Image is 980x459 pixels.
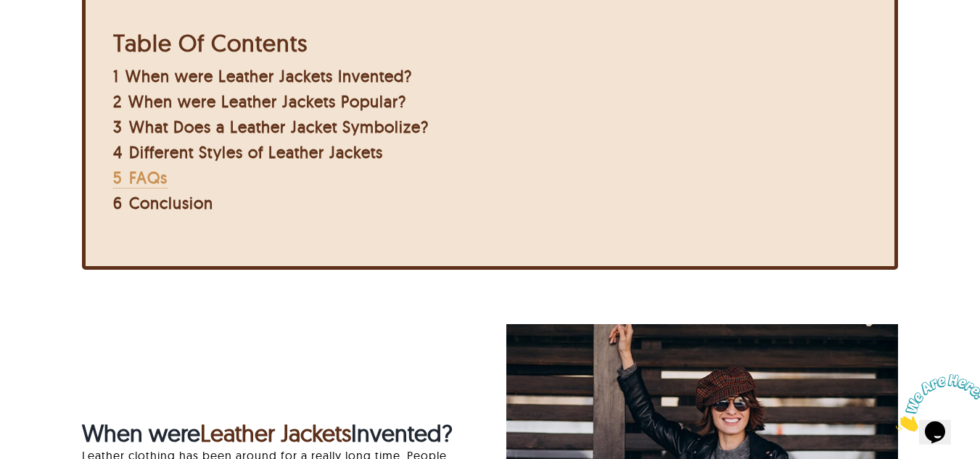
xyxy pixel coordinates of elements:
[113,193,213,213] a: 6 Conclusion
[113,66,119,86] span: 1
[113,28,308,57] b: Table Of Contents
[200,418,351,447] a: Leather Jackets
[129,193,213,213] span: Conclusion
[113,142,383,162] a: 4 Different Styles of Leather Jackets
[113,91,406,112] a: 2 When were Leather Jackets Popular?
[113,193,123,213] span: 6
[129,117,429,137] span: What Does a Leather Jacket Symbolize?
[113,142,123,162] span: 4
[113,168,168,189] a: 5 FAQs
[82,418,453,447] strong: When were Invented?
[113,66,412,86] a: 1 When were Leather Jackets Invented?
[113,117,429,137] a: 3 What Does a Leather Jacket Symbolize?
[890,368,980,437] iframe: chat widget
[129,168,168,188] span: FAQs
[113,117,123,137] span: 3
[129,142,383,162] span: Different Styles of Leather Jackets
[113,168,123,188] span: 5
[6,6,96,63] img: Chat attention grabber
[125,66,412,86] span: When were Leather Jackets Invented?
[128,91,406,112] span: When were Leather Jackets Popular?
[113,91,122,112] span: 2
